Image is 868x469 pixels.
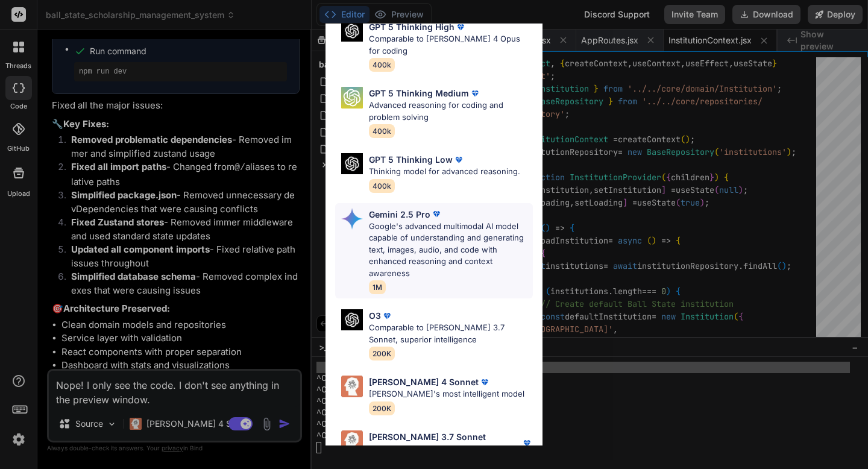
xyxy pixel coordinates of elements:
span: 200K [369,347,395,360]
p: [PERSON_NAME] 4 Sonnet [369,376,479,388]
p: Google's advanced multimodal AI model capable of understanding and generating text, images, audio... [369,221,533,280]
span: 400k [369,124,395,138]
p: [PERSON_NAME]'s most intelligent model [369,388,524,400]
img: premium [479,376,491,388]
img: Pick Models [341,20,363,42]
img: Pick Models [341,87,363,109]
p: GPT 5 Thinking Medium [369,87,469,99]
p: Comparable to [PERSON_NAME] 3.7 Sonnet, superior intelligence [369,322,533,345]
span: 1M [369,280,386,294]
img: premium [381,310,393,322]
img: Pick Models [341,309,363,330]
img: Pick Models [341,153,363,174]
span: 400k [369,58,395,72]
p: GPT 5 Thinking Low [369,153,453,166]
img: Pick Models [341,208,363,230]
img: premium [469,87,481,99]
img: Pick Models [341,430,363,452]
span: 200K [369,401,395,415]
p: O3 [369,309,381,322]
img: Pick Models [341,376,363,397]
img: premium [521,437,533,449]
p: Comparable to [PERSON_NAME] 4 Opus for coding [369,33,533,57]
img: premium [454,21,467,33]
p: GPT 5 Thinking High [369,20,454,33]
img: premium [430,208,442,220]
p: Thinking model for advanced reasoning. [369,166,520,178]
p: [PERSON_NAME] 3.7 Sonnet (Anthropic) [369,430,521,456]
p: Gemini 2.5 Pro [369,208,430,221]
img: premium [453,154,465,166]
span: 400k [369,179,395,193]
p: Advanced reasoning for coding and problem solving [369,99,533,123]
